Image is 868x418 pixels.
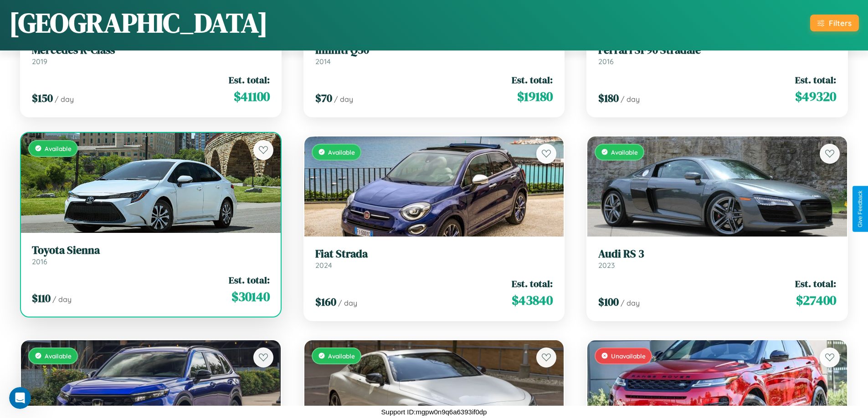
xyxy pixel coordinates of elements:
span: $ 30140 [231,287,270,306]
span: $ 160 [315,294,336,309]
span: 2023 [598,261,615,270]
span: $ 19180 [517,87,553,106]
span: Available [45,145,72,152]
h3: Fiat Strada [315,247,553,261]
span: 2024 [315,261,332,270]
span: / day [338,298,357,307]
span: / day [621,298,640,307]
span: / day [52,295,72,304]
a: Ferrari SF90 Stradale2016 [598,44,836,66]
span: / day [621,95,640,104]
span: 2019 [32,57,47,66]
span: Available [328,352,355,360]
span: Est. total: [795,277,836,290]
span: $ 41100 [234,87,270,106]
button: Filters [810,15,859,31]
span: Est. total: [229,73,270,86]
span: 2016 [598,57,614,66]
a: Infiniti Q502014 [315,44,553,66]
span: $ 180 [598,91,619,106]
span: / day [55,95,74,104]
h3: Mercedes R-Class [32,44,270,57]
span: $ 27400 [796,291,836,309]
h3: Toyota Sienna [32,244,270,257]
span: 2014 [315,57,331,66]
span: $ 100 [598,294,619,309]
h1: [GEOGRAPHIC_DATA] [9,4,268,41]
span: $ 150 [32,91,53,106]
div: Filters [829,18,852,28]
span: $ 110 [32,291,51,306]
span: Est. total: [512,73,553,86]
span: $ 43840 [512,291,553,309]
span: Est. total: [795,73,836,86]
div: Give Feedback [857,191,863,227]
span: Available [45,352,72,360]
a: Toyota Sienna2016 [32,244,270,266]
span: Unavailable [611,352,646,360]
span: / day [334,95,353,104]
h3: Ferrari SF90 Stradale [598,44,836,57]
iframe: Intercom live chat [9,387,31,409]
p: Support ID: mgpw0n9q6a6393if0dp [381,406,487,418]
h3: Audi RS 3 [598,247,836,261]
span: Est. total: [512,277,553,290]
span: $ 49320 [795,87,836,106]
a: Fiat Strada2024 [315,247,553,270]
a: Audi RS 32023 [598,247,836,270]
h3: Infiniti Q50 [315,44,553,57]
a: Mercedes R-Class2019 [32,44,270,66]
span: Est. total: [229,273,270,287]
span: $ 70 [315,91,332,106]
span: Available [611,148,638,156]
span: Available [328,148,355,156]
span: 2016 [32,257,47,266]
